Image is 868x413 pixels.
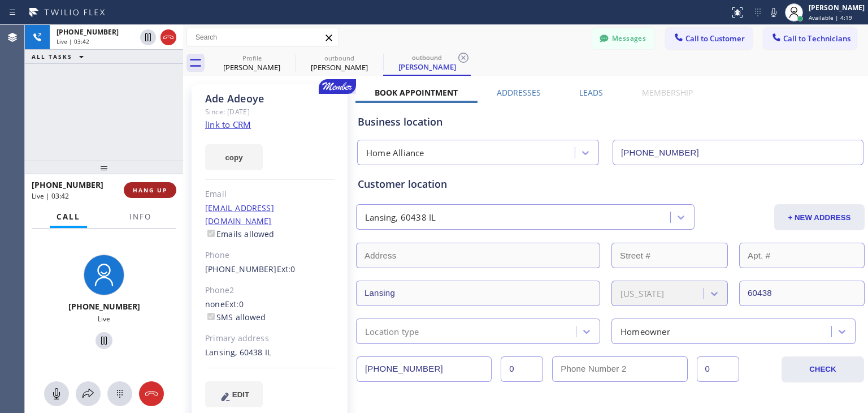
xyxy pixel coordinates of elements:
span: HANG UP [133,186,167,194]
input: City [356,281,600,306]
span: [PHONE_NUMBER] [57,27,119,37]
input: Phone Number [613,140,863,165]
input: Phone Number 2 [552,356,687,382]
button: Hang up [139,381,164,406]
div: Primary address [205,332,335,345]
button: Open directory [76,381,101,406]
div: Lansing, 60438 IL [205,346,335,359]
div: [PERSON_NAME] [297,62,382,72]
button: Mute [766,5,782,20]
button: Call [50,206,87,228]
span: [PHONE_NUMBER] [32,179,103,190]
button: ALL TASKS [25,50,95,63]
div: [PERSON_NAME] [384,62,470,72]
button: copy [205,144,263,170]
span: EDIT [232,390,249,399]
input: Apt. # [739,243,865,268]
input: Ext. 2 [697,356,739,382]
input: Ext. [501,356,543,382]
input: ZIP [739,281,865,306]
div: Location type [365,325,419,338]
div: Profile [209,54,294,62]
div: Phone [205,249,335,262]
button: Call to Technicians [763,28,857,49]
button: Messages [592,28,654,49]
span: Available | 4:19 [809,14,852,21]
button: HANG UP [124,182,176,198]
button: Hold Customer [140,29,156,45]
label: Emails allowed [205,229,275,239]
input: Emails allowed [207,230,215,237]
div: Ade Adeoye [209,50,294,76]
div: Phone2 [205,284,335,297]
input: Phone Number [357,356,492,382]
label: Addresses [497,87,541,98]
div: Lansing, 60438 IL [365,211,436,224]
input: Address [356,243,600,268]
button: Call to Customer [666,28,752,49]
div: Homeowner [620,325,670,338]
span: [PHONE_NUMBER] [68,301,140,312]
label: Leads [579,87,603,98]
div: Home Alliance [366,147,424,160]
div: Ade Adeoye [297,50,382,76]
div: [PERSON_NAME] [209,62,294,72]
div: none [205,298,335,324]
label: Membership [642,87,693,98]
button: EDIT [205,381,263,407]
a: link to CRM [205,119,251,130]
div: Business location [358,114,863,130]
div: outbound [384,53,470,62]
div: Since: [DATE] [205,105,335,118]
button: CHECK [782,356,864,382]
span: Call [57,212,80,222]
a: [PHONE_NUMBER] [205,264,277,274]
button: Info [123,206,158,228]
button: Hold Customer [96,332,112,349]
span: Call to Technicians [783,33,850,44]
div: Email [205,188,335,201]
span: Call to Customer [685,33,745,44]
div: outbound [297,54,382,62]
div: Ade Adeoye [384,50,470,75]
input: Search [187,28,338,46]
div: Customer location [358,177,863,192]
button: Mute [44,381,69,406]
span: Ext: 0 [277,264,296,274]
span: Ext: 0 [225,299,244,309]
button: Open dialpad [107,381,132,406]
div: [PERSON_NAME] [809,3,865,12]
div: Ade Adeoye [205,92,335,105]
label: Book Appointment [375,87,458,98]
label: SMS allowed [205,312,266,322]
input: SMS allowed [207,313,215,320]
span: Live | 03:42 [57,37,89,45]
span: ALL TASKS [32,53,72,61]
span: Live [98,314,110,324]
span: Info [129,212,151,222]
span: Live | 03:42 [32,191,69,201]
button: + NEW ADDRESS [774,204,865,230]
input: Street # [611,243,728,268]
button: Hang up [160,29,176,45]
a: [EMAIL_ADDRESS][DOMAIN_NAME] [205,203,274,226]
